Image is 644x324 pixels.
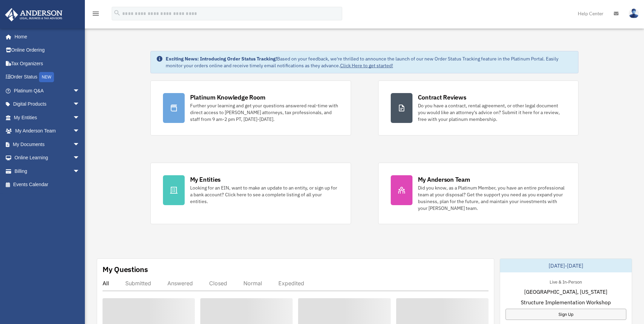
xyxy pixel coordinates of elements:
a: Contract Reviews Do you have a contract, rental agreement, or other legal document you would like... [378,80,579,136]
a: My Documentsarrow_drop_down [5,138,90,151]
span: arrow_drop_down [73,138,87,151]
a: Digital Productsarrow_drop_down [5,97,90,111]
div: NEW [39,72,54,82]
div: All [103,280,109,287]
a: Click Here to get started! [340,62,393,69]
span: arrow_drop_down [73,164,87,178]
div: My Entities [190,175,221,184]
img: Anderson Advisors Platinum Portal [3,8,65,21]
img: User Pic [629,8,639,18]
div: Based on your feedback, we're thrilled to announce the launch of our new Order Status Tracking fe... [166,55,573,69]
a: My Anderson Team Did you know, as a Platinum Member, you have an entire professional team at your... [378,163,579,224]
div: Closed [209,280,227,287]
div: My Questions [103,264,148,274]
a: My Anderson Teamarrow_drop_down [5,124,90,138]
a: Online Ordering [5,43,90,57]
span: [GEOGRAPHIC_DATA], [US_STATE] [524,288,607,296]
span: arrow_drop_down [73,111,87,125]
div: Further your learning and get your questions answered real-time with direct access to [PERSON_NAM... [190,102,338,123]
div: Answered [167,280,193,287]
div: Did you know, as a Platinum Member, you have an entire professional team at your disposal? Get th... [418,184,566,212]
a: Billingarrow_drop_down [5,164,90,178]
span: arrow_drop_down [73,97,87,111]
div: My Anderson Team [418,175,470,184]
a: menu [92,12,100,18]
a: Home [5,30,87,43]
div: Expedited [278,280,304,287]
a: Platinum Knowledge Room Further your learning and get your questions answered real-time with dire... [150,80,351,136]
a: My Entities Looking for an EIN, want to make an update to an entity, or sign up for a bank accoun... [150,163,351,224]
div: Do you have a contract, rental agreement, or other legal document you would like an attorney's ad... [418,102,566,123]
span: arrow_drop_down [73,84,87,98]
span: arrow_drop_down [73,124,87,138]
span: Structure Implementation Workshop [521,298,611,306]
a: Online Learningarrow_drop_down [5,151,90,165]
i: menu [92,10,100,18]
div: Contract Reviews [418,93,466,102]
a: Platinum Q&Aarrow_drop_down [5,84,90,97]
a: Order StatusNEW [5,70,90,84]
a: Tax Organizers [5,57,90,70]
div: [DATE]-[DATE] [500,259,632,272]
span: arrow_drop_down [73,151,87,165]
div: Platinum Knowledge Room [190,93,265,102]
div: Normal [243,280,262,287]
div: Live & In-Person [544,278,587,285]
i: search [113,9,121,17]
a: Sign Up [505,309,626,320]
div: Submitted [125,280,151,287]
div: Looking for an EIN, want to make an update to an entity, or sign up for a bank account? Click her... [190,184,338,205]
a: My Entitiesarrow_drop_down [5,111,90,124]
strong: Exciting News: Introducing Order Status Tracking! [166,56,277,62]
a: Events Calendar [5,178,90,192]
